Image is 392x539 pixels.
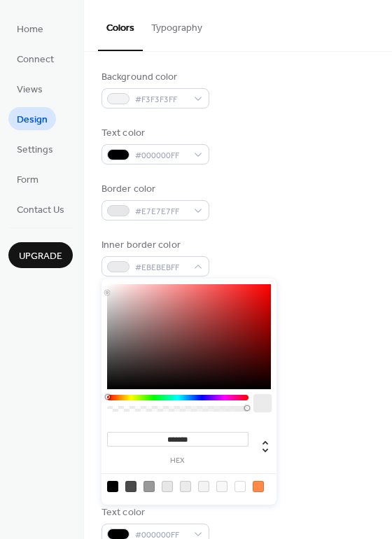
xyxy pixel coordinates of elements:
[8,17,52,40] a: Home
[8,167,47,190] a: Form
[101,505,206,520] div: Text color
[107,457,248,465] label: hex
[101,238,206,253] div: Inner border color
[8,107,56,130] a: Design
[101,182,206,197] div: Border color
[198,481,209,492] div: rgb(243, 243, 243)
[253,481,264,492] div: rgb(255, 137, 70)
[216,481,227,492] div: rgb(248, 248, 248)
[135,148,187,163] span: #000000FF
[107,481,118,492] div: rgb(0, 0, 0)
[125,481,136,492] div: rgb(74, 74, 74)
[101,41,146,55] div: Calendar
[135,204,187,219] span: #E7E7E7FF
[162,481,173,492] div: rgb(231, 231, 231)
[17,173,38,188] span: Form
[17,52,54,67] span: Connect
[17,143,53,157] span: Settings
[101,70,206,85] div: Background color
[135,92,187,107] span: #F3F3F3FF
[8,137,62,160] a: Settings
[19,249,62,264] span: Upgrade
[135,260,187,275] span: #EBEBEBFF
[8,242,73,268] button: Upgrade
[234,481,246,492] div: rgb(255, 255, 255)
[8,77,51,100] a: Views
[8,47,62,70] a: Connect
[8,197,73,220] a: Contact Us
[17,83,43,97] span: Views
[101,126,206,141] div: Text color
[143,481,155,492] div: rgb(153, 153, 153)
[180,481,191,492] div: rgb(235, 235, 235)
[17,203,64,218] span: Contact Us
[17,113,48,127] span: Design
[17,22,43,37] span: Home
